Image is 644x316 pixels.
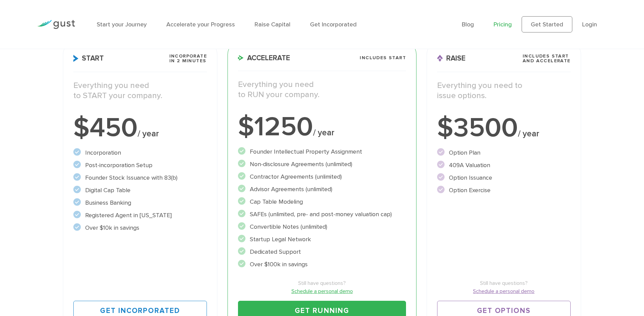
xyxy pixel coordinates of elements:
[73,223,207,232] li: Over $10k in savings
[238,222,406,231] li: Convertible Notes (unlimited)
[255,21,290,28] a: Raise Capital
[73,114,207,141] div: $450
[73,161,207,170] li: Post-incorporation Setup
[437,186,571,195] li: Option Exercise
[310,21,357,28] a: Get Incorporated
[238,160,406,169] li: Non-disclosure Agreements (unlimited)
[238,113,406,140] div: $1250
[238,80,406,100] p: Everything you need to RUN your company.
[238,172,406,181] li: Contractor Agreements (unlimited)
[437,55,466,62] span: Raise
[238,235,406,244] li: Startup Legal Network
[238,54,290,62] span: Accelerate
[37,20,75,29] img: Gust Logo
[238,279,406,287] span: Still have questions?
[313,128,334,138] span: / year
[73,173,207,182] li: Founder Stock Issuance with 83(b)
[437,173,571,182] li: Option Issuance
[522,16,572,32] a: Get Started
[73,186,207,195] li: Digital Cap Table
[73,148,207,157] li: Incorporation
[437,287,571,295] a: Schedule a personal demo
[582,21,597,28] a: Login
[437,161,571,170] li: 409A Valuation
[462,21,474,28] a: Blog
[437,55,443,62] img: Raise Icon
[437,114,571,141] div: $3500
[238,210,406,219] li: SAFEs (unlimited, pre- and post-money valuation cap)
[166,21,235,28] a: Accelerate your Progress
[73,55,78,62] img: Start Icon X2
[238,147,406,156] li: Founder Intellectual Property Assignment
[238,55,244,61] img: Accelerate Icon
[360,55,406,60] span: Includes START
[138,129,159,139] span: / year
[523,54,571,63] span: Includes START and ACCELERATE
[238,287,406,295] a: Schedule a personal demo
[169,54,207,63] span: Incorporate in 2 Minutes
[73,211,207,220] li: Registered Agent in [US_STATE]
[238,260,406,269] li: Over $100k in savings
[494,21,512,28] a: Pricing
[518,129,539,139] span: / year
[238,185,406,194] li: Advisor Agreements (unlimited)
[437,81,571,101] p: Everything you need to issue options.
[73,198,207,207] li: Business Banking
[97,21,147,28] a: Start your Journey
[238,247,406,256] li: Dedicated Support
[437,148,571,157] li: Option Plan
[73,81,207,101] p: Everything you need to START your company.
[238,197,406,206] li: Cap Table Modeling
[73,55,104,62] span: Start
[437,279,571,287] span: Still have questions?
